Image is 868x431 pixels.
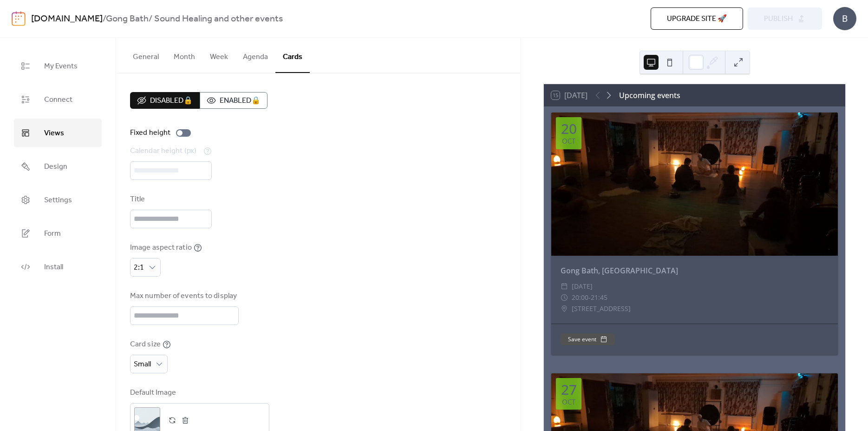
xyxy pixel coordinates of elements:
button: Upgrade site 🚀 [651,7,743,30]
a: Design [14,152,102,181]
span: [DATE] [572,281,593,292]
div: Image aspect ratio [130,242,192,253]
img: logo [12,11,26,26]
span: 2:1 [134,260,144,275]
button: Week [202,38,235,72]
span: 21:45 [591,292,607,303]
a: Form [14,219,102,248]
div: Oct [562,398,575,405]
span: 20:00 [572,292,588,303]
div: ​ [561,303,568,314]
span: [STREET_ADDRESS] [572,303,631,314]
div: Oct [562,138,575,145]
span: Views [44,126,64,141]
button: Save event [561,333,615,345]
span: Design [44,159,67,174]
div: Card size [130,339,161,350]
a: [DOMAIN_NAME] [31,10,103,28]
div: Fixed height [130,127,170,139]
a: Install [14,252,102,281]
a: My Events [14,52,102,80]
div: B [833,7,856,30]
span: Small [134,357,151,371]
span: Connect [44,93,72,107]
a: Views [14,119,102,147]
div: Upcoming events [619,90,680,101]
span: Upgrade site 🚀 [667,13,727,25]
div: ​ [561,292,568,303]
a: Connect [14,85,102,114]
div: Default Image [130,387,268,398]
button: Cards [275,38,310,73]
div: 20 [561,122,577,136]
button: General [125,38,166,72]
span: - [588,292,591,303]
a: Settings [14,186,102,214]
span: Form [44,226,61,241]
span: Install [44,260,63,275]
span: My Events [44,59,78,74]
button: Month [166,38,202,72]
div: 27 [561,383,577,397]
b: / [103,10,106,28]
div: Gong Bath, [GEOGRAPHIC_DATA] [551,265,838,276]
b: Gong Bath/ Sound Healing and other events [106,10,283,28]
div: ​ [561,281,568,292]
div: Max number of events to display [130,291,237,302]
div: Title [130,194,210,205]
button: Agenda [235,38,275,72]
span: Settings [44,193,72,208]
